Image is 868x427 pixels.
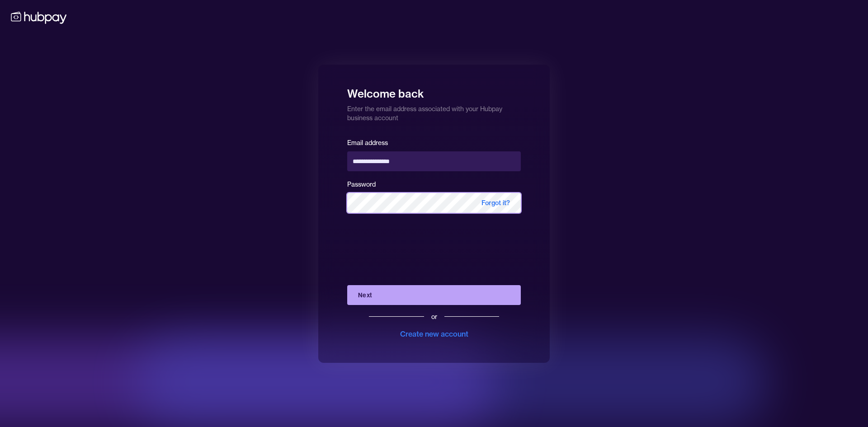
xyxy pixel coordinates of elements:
p: Enter the email address associated with your Hubpay business account [347,101,521,122]
span: Forgot it? [471,193,521,213]
label: Password [347,180,376,188]
div: Create new account [400,328,468,339]
label: Email address [347,139,388,147]
div: or [431,312,437,321]
button: Next [347,285,521,305]
h1: Welcome back [347,81,521,101]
